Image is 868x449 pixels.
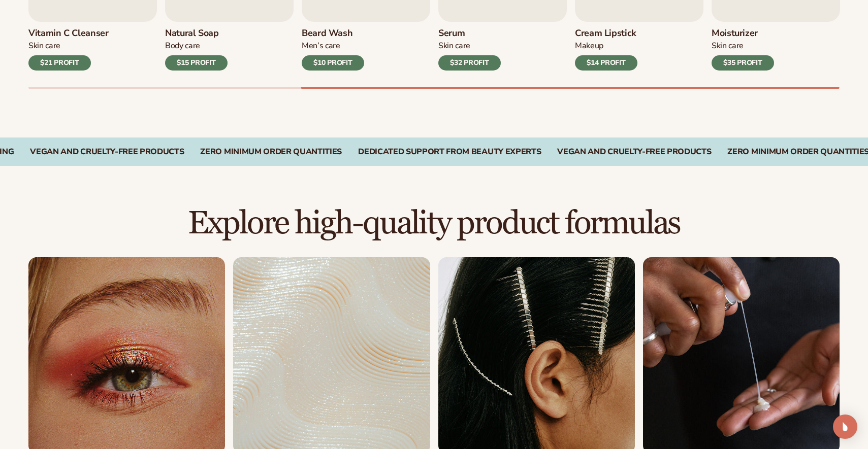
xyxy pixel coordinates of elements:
[30,147,184,157] div: VEGAN AND CRUELTY-FREE PRODUCTS
[28,28,109,39] h3: Vitamin C Cleanser
[438,41,501,51] div: Skin Care
[302,28,364,39] h3: Beard Wash
[712,55,774,71] div: $35 PROFIT
[438,55,501,71] div: $32 PROFIT
[575,28,637,39] h3: Cream Lipstick
[302,41,364,51] div: Men’s Care
[575,41,637,51] div: Makeup
[833,415,857,439] div: Open Intercom Messenger
[165,41,228,51] div: Body Care
[557,147,711,157] div: Vegan and Cruelty-Free Products
[712,28,774,39] h3: Moisturizer
[165,55,228,71] div: $15 PROFIT
[302,55,364,71] div: $10 PROFIT
[28,206,840,240] h2: Explore high-quality product formulas
[165,28,228,39] h3: Natural Soap
[358,147,541,157] div: DEDICATED SUPPORT FROM BEAUTY EXPERTS
[712,41,774,51] div: Skin Care
[200,147,342,157] div: ZERO MINIMUM ORDER QUANTITIES
[28,55,91,71] div: $21 PROFIT
[575,55,637,71] div: $14 PROFIT
[28,41,109,51] div: Skin Care
[438,28,501,39] h3: Serum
